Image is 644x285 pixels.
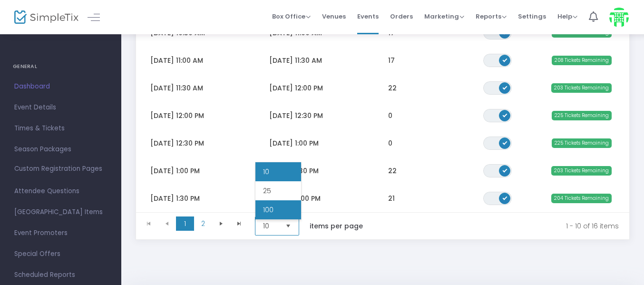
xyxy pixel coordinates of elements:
span: [DATE] 12:00 PM [150,111,204,120]
span: 100 [263,205,273,215]
span: Event Details [14,101,107,114]
span: Attendee Questions [14,185,107,197]
span: ON [503,140,507,145]
span: ON [503,57,507,62]
span: Page 2 [194,216,212,231]
span: [DATE] 11:00 AM [150,56,203,65]
span: 0 [388,111,392,120]
span: [DATE] 11:30 AM [269,56,322,65]
span: 10 [263,221,278,231]
span: 17 [388,56,395,65]
span: Go to the next page [212,216,230,231]
span: ON [503,112,507,117]
span: 208 Tickets Remaining [552,56,612,65]
span: [DATE] 12:30 PM [150,138,204,148]
span: 25 [263,186,271,196]
span: Go to the next page [217,220,225,227]
span: 203 Tickets Remaining [551,166,612,176]
span: ON [503,195,507,200]
span: Box Office [272,12,311,21]
label: items per page [310,221,363,231]
span: Marketing [424,12,464,21]
span: Times & Tickets [14,122,107,135]
span: [DATE] 1:00 PM [150,166,200,176]
span: Orders [390,4,413,29]
span: Custom Registration Pages [14,164,102,174]
span: [DATE] 11:30 AM [150,83,203,93]
span: Go to the last page [230,216,248,231]
span: [DATE] 12:00 PM [269,83,323,93]
span: 21 [388,194,395,203]
span: Reports [476,12,507,21]
span: 204 Tickets Remaining [551,194,612,203]
span: [GEOGRAPHIC_DATA] Items [14,206,107,218]
span: [DATE] 1:30 PM [150,194,200,203]
span: [DATE] 1:00 PM [269,138,319,148]
span: 22 [388,83,397,93]
span: Help [557,12,577,21]
span: 203 Tickets Remaining [551,83,612,93]
span: ON [503,167,507,172]
span: Scheduled Reports [14,269,107,281]
span: Season Packages [14,143,107,156]
span: Venues [322,4,346,29]
span: 225 Tickets Remaining [552,138,612,148]
span: ON [503,85,507,89]
span: 10 [263,167,269,177]
span: 0 [388,138,392,148]
button: Select [282,217,295,235]
kendo-pager-info: 1 - 10 of 16 items [383,216,619,236]
span: [DATE] 12:30 PM [269,111,323,120]
span: Dashboard [14,80,107,93]
span: 22 [388,166,397,176]
h4: GENERAL [13,57,108,76]
span: Special Offers [14,248,107,260]
span: Page 1 [176,216,194,231]
span: 225 Tickets Remaining [552,111,612,120]
span: Go to the last page [235,220,243,227]
span: Settings [518,4,546,29]
span: Events [357,4,379,29]
span: Event Promoters [14,227,107,239]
